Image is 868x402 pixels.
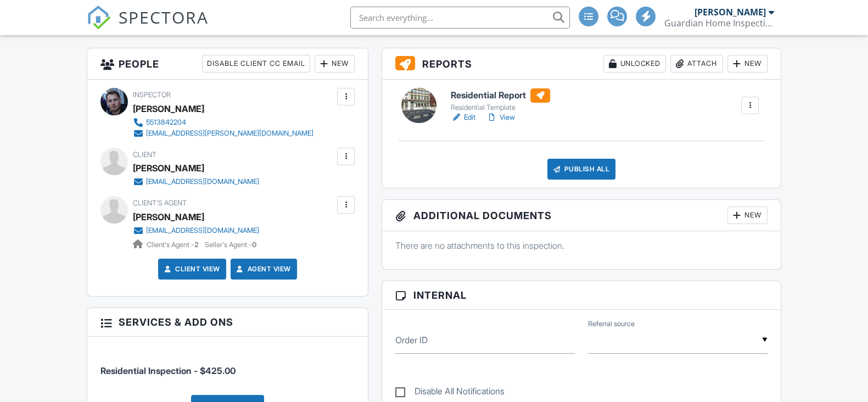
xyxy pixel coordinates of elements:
[727,55,768,72] div: New
[133,101,204,117] div: [PERSON_NAME]
[146,129,313,138] div: [EMAIL_ADDRESS][PERSON_NAME][DOMAIN_NAME]
[451,103,550,112] div: Residential Template
[664,18,774,29] div: Guardian Home Inspections LLC
[133,160,204,176] div: [PERSON_NAME]
[87,308,368,337] h3: Services & Add ons
[205,241,256,249] span: Seller's Agent -
[382,281,781,310] h3: Internal
[315,55,355,72] div: New
[395,386,505,400] label: Disable All Notifications
[382,200,781,231] h3: Additional Documents
[451,88,550,103] h6: Residential Report
[350,7,570,29] input: Search everything...
[727,206,768,224] div: New
[133,209,204,225] a: [PERSON_NAME]
[119,5,209,29] span: SPECTORA
[395,334,428,346] label: Order ID
[147,241,200,249] span: Client's Agent -
[87,15,209,38] a: SPECTORA
[162,264,220,275] a: Client View
[133,176,259,187] a: [EMAIL_ADDRESS][DOMAIN_NAME]
[588,319,635,329] label: Referral source
[451,88,550,113] a: Residential Report Residential Template
[133,199,187,207] span: Client's Agent
[133,225,259,236] a: [EMAIL_ADDRESS][DOMAIN_NAME]
[603,55,666,72] div: Unlocked
[486,112,515,123] a: View
[87,48,368,80] h3: People
[100,365,236,376] span: Residential Inspection - $425.00
[695,7,766,18] div: [PERSON_NAME]
[395,239,768,252] p: There are no attachments to this inspection.
[146,118,186,127] div: 5513842204
[234,264,291,275] a: Agent View
[451,112,475,123] a: Edit
[252,241,256,249] strong: 0
[547,159,616,180] div: Publish All
[133,150,156,159] span: Client
[670,55,723,72] div: Attach
[194,241,199,249] strong: 2
[87,5,111,30] img: The Best Home Inspection Software - Spectora
[202,55,310,72] div: Disable Client CC Email
[146,226,259,235] div: [EMAIL_ADDRESS][DOMAIN_NAME]
[133,91,171,99] span: Inspector
[133,117,313,128] a: 5513842204
[100,345,355,386] li: Service: Residential Inspection
[133,128,313,139] a: [EMAIL_ADDRESS][PERSON_NAME][DOMAIN_NAME]
[146,177,259,186] div: [EMAIL_ADDRESS][DOMAIN_NAME]
[382,48,781,80] h3: Reports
